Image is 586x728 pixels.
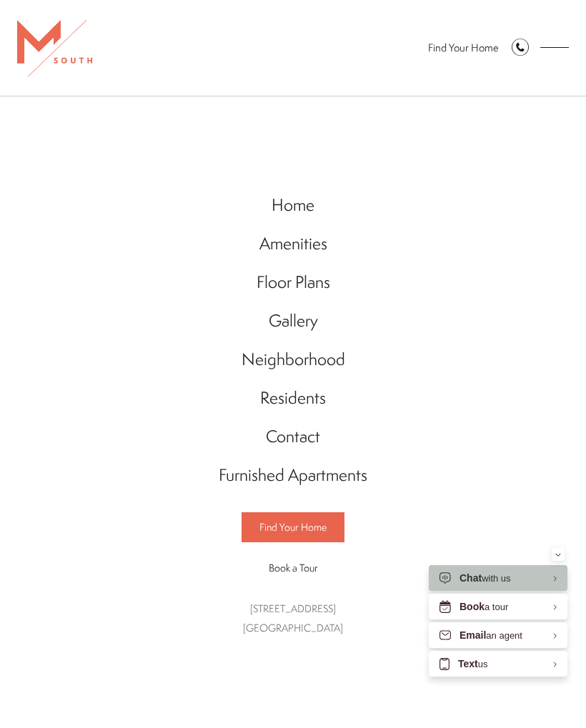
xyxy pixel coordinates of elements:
[197,417,389,456] a: Go to Contact
[259,231,327,254] span: Amenities
[197,456,389,494] a: Go to Furnished Apartments (opens in a new tab)
[512,39,529,58] a: Call Us at 813-570-8014
[540,43,569,52] button: Open Menu
[257,270,330,293] span: Floor Plans
[428,40,499,55] a: Find Your Home
[197,186,389,224] a: Go to Home
[266,424,320,447] span: Contact
[242,554,344,582] a: Book a Tour
[269,309,318,331] span: Gallery
[197,301,389,340] a: Go to Gallery
[243,602,343,635] a: Get Directions to 5110 South Manhattan Avenue Tampa, FL 33611
[272,193,314,216] span: Home
[197,340,389,379] a: Go to Neighborhood
[197,224,389,263] a: Go to Amenities
[197,263,389,301] a: Go to Floor Plans
[197,379,389,417] a: Go to Residents
[242,512,344,542] a: Find Your Home
[219,463,367,486] span: Furnished Apartments
[269,561,318,575] span: Book a Tour
[17,20,92,76] img: MSouth
[197,171,389,652] div: Main
[242,347,345,370] span: Neighborhood
[259,520,327,534] span: Find Your Home
[260,386,326,409] span: Residents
